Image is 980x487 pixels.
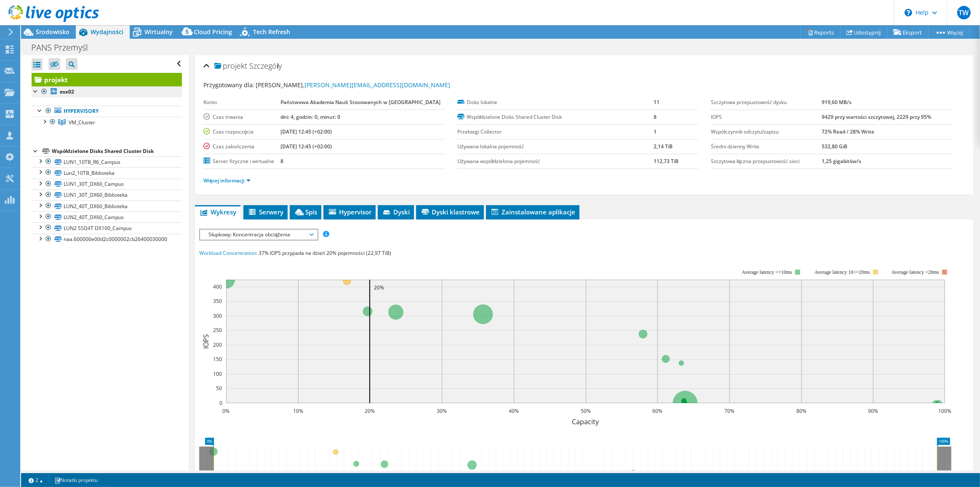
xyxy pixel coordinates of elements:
b: 112,73 TiB [654,158,678,165]
span: Wirtualny [144,28,173,36]
span: TW [957,6,971,19]
a: 2 [23,475,49,485]
label: Przygotowany dla: [203,81,254,89]
label: Średni dzienny Write [711,142,822,151]
b: 9429 przy wartości szczytowej, 2229 przy 95% [822,113,932,120]
text: 100% [939,407,952,415]
label: Czas trwania [203,113,280,121]
a: Notatki projektu [48,475,104,485]
text: 50 [216,385,222,392]
label: Server fizyczne i wirtualne [203,157,280,166]
label: Używana współdzielona pojemność [457,157,654,166]
b: 2,14 TiB [654,143,673,150]
text: 300 [213,312,222,319]
text: 40% [509,407,519,415]
a: Udostępnij [840,26,887,39]
svg: \n [905,9,912,16]
span: Zainstalowane aplikacje [490,208,575,216]
b: 72% Read / 28% Write [822,128,875,135]
tspan: Average latency 10<=20ms [815,269,871,275]
a: Hypervisory [32,106,182,117]
a: VM_Cluster [32,117,182,128]
text: 20% [374,284,384,291]
a: Eksport [887,26,929,39]
text: 100 [213,370,222,377]
a: [PERSON_NAME][EMAIL_ADDRESS][DOMAIN_NAME] [304,81,450,89]
b: 8 [280,158,283,165]
a: LUN1_10TB_R6_Campus [32,156,182,167]
text: 90% [868,407,878,415]
span: Środowisko [36,28,69,36]
b: 1,25 gigabitów/s [822,158,862,165]
label: Szczytowa przepustowość dysku [711,98,822,107]
text: 200 [213,341,222,348]
text: 50% [581,407,591,415]
a: LUN1_30T_DX60_Biblioteka [32,190,182,201]
span: Hypervisor [328,208,371,216]
text: 0 [219,399,222,407]
label: Używana lokalna pojemność [457,142,654,151]
span: Dyski [382,208,410,216]
label: Konto [203,98,280,107]
span: VM_Cluster [69,119,95,126]
b: 532,80 GiB [822,143,848,150]
text: 20% [365,407,375,415]
text: IOPS [201,334,211,349]
text: 400 [213,283,222,290]
b: 8 [654,113,657,120]
b: 919,60 MB/s [822,99,852,106]
h1: PANS Przemyśl [27,43,101,52]
span: Słupkowy: Koncentracja obciążenia [204,230,312,240]
text: Capacity [572,417,600,426]
text: 70% [724,407,734,415]
label: IOPS [711,113,822,121]
div: Współdzielone Disks Shared Cluster Disk [52,146,182,156]
span: Cloud Pricing [194,28,232,36]
b: [DATE] 12:45 (+02:00) [280,143,332,150]
b: dni: 4, godzin: 0, minut: 0 [280,113,340,120]
span: Dyski klastrowe [420,208,480,216]
b: Państwowa Akademia Nauk Stosowanych w [GEOGRAPHIC_DATA] [280,99,441,106]
a: Więcej [928,26,969,39]
label: Czas zakończenia [203,142,280,151]
text: 150 [213,356,222,363]
span: Spis [294,208,317,216]
text: 80% [796,407,806,415]
a: LUN1_30T_DX60_Campus [32,179,182,190]
a: Reports [800,26,841,39]
label: Przebiegi Collector [457,128,654,136]
a: naa.600000e00d2c0000002cb26400030000 [32,234,182,245]
span: 37% IOPS przypada na dzień 20% pojemności (22,97 TiB) [259,249,391,257]
text: 30% [437,407,447,415]
a: LUN2 SSD4T DX100_Campus [32,222,182,233]
tspan: Average latency <=10ms [742,269,793,275]
span: Tech Refresh [253,28,290,36]
span: Wykresy [199,208,236,216]
a: Lun2_10TB_Biblioteka [32,167,182,178]
a: esx02 [32,86,182,97]
b: 11 [654,99,660,106]
text: 250 [213,326,222,334]
span: Workload Concentration: [199,249,257,257]
a: LUN2_40T_DX60_Biblioteka [32,201,182,211]
span: Serwery [248,208,283,216]
span: [PERSON_NAME], [256,81,450,89]
a: projekt [32,73,182,86]
text: 60% [652,407,662,415]
text: 0% [223,407,230,415]
label: Współczynnik odczytu/zapisu [711,128,822,136]
label: Disks lokalne [457,98,654,107]
label: Współdzielone Disks Shared Cluster Disk [457,113,654,121]
label: Szczytowa łączna przepustowość sieci [711,157,822,166]
b: [DATE] 12:45 (+02:00) [280,128,332,135]
span: Wydajności [91,28,123,36]
text: 350 [213,297,222,305]
b: esx02 [60,88,74,95]
text: Average latency >20ms [892,269,939,275]
span: projekt [214,62,247,70]
b: 1 [654,128,657,135]
a: LUN2_40T_DX60_Campus [32,211,182,222]
span: Szczegóły [249,61,282,71]
label: Czas rozpoczęcia [203,128,280,136]
a: Więcej informacji [203,177,251,184]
